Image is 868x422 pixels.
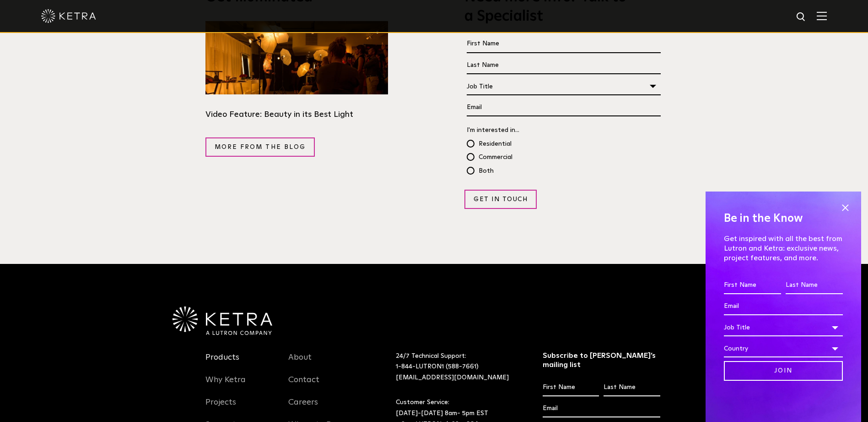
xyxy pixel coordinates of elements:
[396,351,520,384] p: 24/7 Technical Support:
[796,11,807,23] img: search icon
[205,397,236,418] a: Projects
[543,379,599,396] input: First Name
[205,352,239,373] a: Products
[288,375,319,396] a: Contact
[604,379,660,396] input: Last Name
[205,108,388,121] div: Video Feature: Beauty in its Best Light
[467,151,512,164] span: Commercial
[173,307,272,335] img: Ketra-aLutronCo_White_RGB
[724,361,843,381] input: Join
[467,99,661,116] input: Email
[288,397,318,418] a: Careers
[464,190,537,209] input: Get in Touch
[467,78,661,95] div: Job Title
[786,277,843,294] input: Last Name
[205,137,315,157] a: More from the blog
[724,210,843,227] h4: Be in the Know
[205,21,388,121] a: Video Feature: Beauty in its Best Light
[205,375,246,396] a: Why Ketra
[543,400,660,417] input: Email
[724,340,843,357] div: Country
[41,9,96,23] img: ketra-logo-2019-white
[543,351,660,370] h3: Subscribe to [PERSON_NAME]’s mailing list
[467,35,661,53] input: First Name
[467,164,494,178] span: Both
[288,352,312,373] a: About
[396,363,479,370] a: 1-844-LUTRON1 (588-7661)
[724,319,843,336] div: Job Title
[724,234,843,263] p: Get inspired with all the best from Lutron and Ketra: exclusive news, project features, and more.
[467,127,519,133] span: I'm interested in...
[467,57,661,74] input: Last Name
[724,298,843,315] input: Email
[396,374,509,381] a: [EMAIL_ADDRESS][DOMAIN_NAME]
[724,277,781,294] input: First Name
[817,11,827,20] img: Hamburger%20Nav.svg
[205,21,388,94] img: Ketra+Beauty
[467,137,512,151] span: Residential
